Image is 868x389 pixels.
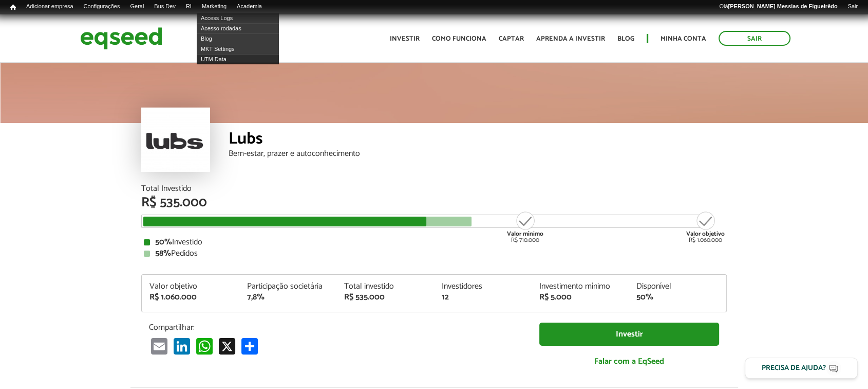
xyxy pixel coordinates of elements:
[636,293,719,302] div: 50%
[217,338,237,355] a: X
[149,323,524,332] p: Compartilhar:
[539,282,621,291] div: Investimento mínimo
[686,229,725,239] strong: Valor objetivo
[155,235,172,249] strong: 50%
[442,293,524,302] div: 12
[247,293,329,302] div: 7,8%
[79,3,125,11] a: Configurações
[5,3,21,12] a: Início
[686,210,725,243] div: R$ 1.060.000
[149,3,181,11] a: Bus Dev
[141,185,727,193] div: Total Investido
[390,36,420,42] a: Investir
[247,282,329,291] div: Participação societária
[842,3,863,11] a: Sair
[499,36,524,42] a: Captar
[149,338,169,355] a: Email
[539,351,719,372] a: Falar com a EqSeed
[149,282,232,291] div: Valor objetivo
[125,3,149,11] a: Geral
[536,36,605,42] a: Aprenda a investir
[344,282,426,291] div: Total investido
[232,3,267,11] a: Academia
[636,282,719,291] div: Disponível
[714,3,842,11] a: Olá[PERSON_NAME] Messias de Figueirêdo
[506,210,544,243] div: R$ 710.000
[344,293,426,302] div: R$ 535.000
[661,36,706,42] a: Minha conta
[155,246,171,260] strong: 58%
[539,293,621,302] div: R$ 5.000
[432,36,486,42] a: Como funciona
[197,3,232,11] a: Marketing
[507,229,543,239] strong: Valor mínimo
[172,338,192,355] a: LinkedIn
[197,13,279,23] a: Access Logs
[229,131,727,150] div: Lubs
[10,4,16,11] span: Início
[719,31,790,46] a: Sair
[144,238,724,246] div: Investido
[239,338,260,355] a: Compartilhar
[144,250,724,258] div: Pedidos
[149,293,232,302] div: R$ 1.060.000
[617,36,634,42] a: Blog
[80,25,162,52] img: EqSeed
[181,3,197,11] a: RI
[728,3,837,9] strong: [PERSON_NAME] Messias de Figueirêdo
[141,196,727,209] div: R$ 535.000
[229,150,727,158] div: Bem-estar, prazer e autoconhecimento
[539,323,719,346] a: Investir
[194,338,215,355] a: WhatsApp
[442,282,524,291] div: Investidores
[21,3,79,11] a: Adicionar empresa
